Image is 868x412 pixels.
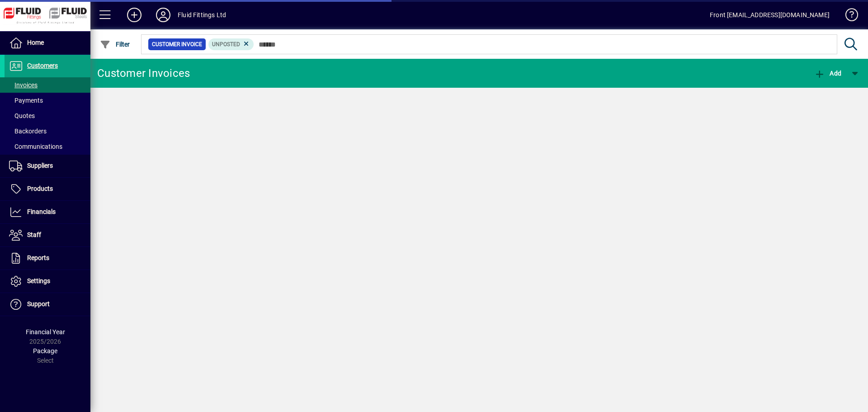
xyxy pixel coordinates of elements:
span: Suppliers [27,162,53,169]
a: Support [5,293,90,316]
a: Communications [5,139,90,154]
button: Profile [149,7,178,23]
div: Fluid Fittings Ltd [178,8,226,22]
button: Filter [98,36,132,52]
span: Financials [27,208,56,215]
div: Customer Invoices [97,66,190,81]
a: Backorders [5,123,90,139]
span: Products [27,185,53,192]
span: Backorders [9,128,47,135]
a: Payments [5,93,90,108]
a: Staff [5,224,90,246]
span: Customers [27,62,58,69]
a: Invoices [5,77,90,93]
a: Knowledge Base [839,2,857,31]
mat-chip: Customer Invoice Status: Unposted [208,38,254,50]
button: Add [120,7,149,23]
button: Add [812,65,844,81]
a: Reports [5,247,90,270]
span: Invoices [9,81,38,89]
div: Front [EMAIL_ADDRESS][DOMAIN_NAME] [710,8,830,22]
span: Add [814,70,841,77]
span: Package [33,347,57,355]
a: Financials [5,201,90,223]
span: Reports [27,254,49,261]
span: Support [27,300,50,308]
a: Home [5,32,90,54]
a: Quotes [5,108,90,123]
a: Suppliers [5,155,90,177]
span: Customer Invoice [152,40,202,49]
span: Quotes [9,112,35,119]
span: Unposted [212,41,240,47]
span: Communications [9,143,62,150]
span: Financial Year [26,328,65,336]
a: Products [5,178,90,200]
span: Filter [100,41,130,48]
span: Staff [27,231,41,238]
span: Payments [9,97,43,104]
span: Settings [27,277,50,284]
a: Settings [5,270,90,293]
span: Home [27,39,44,46]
